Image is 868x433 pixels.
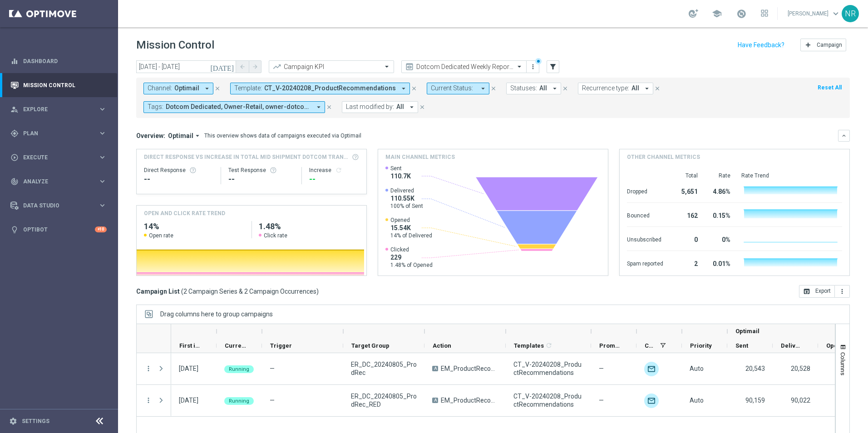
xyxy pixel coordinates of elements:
i: trending_up [272,62,281,71]
button: close [653,84,661,93]
colored-tag: Running [224,396,254,405]
i: more_vert [529,63,537,70]
span: Priority [690,342,712,349]
i: keyboard_arrow_down [841,133,847,139]
h4: Main channel metrics [385,153,455,161]
div: 5,651 [674,183,698,198]
button: Data Studio keyboard_arrow_right [10,202,107,209]
button: arrow_forward [249,60,261,73]
div: Rate Trend [741,172,842,179]
span: Delivered [390,187,423,194]
div: 15 Sep 2025, Monday [179,396,198,404]
i: person_search [10,105,19,113]
span: Calculate column [544,340,552,350]
span: — [270,397,275,404]
i: lightbulb [10,226,19,234]
div: This overview shows data of campaigns executed via Optimail [204,132,361,140]
span: 110.55K [390,194,423,202]
span: Recurrence type: [582,84,629,92]
span: 110.7K [390,172,411,180]
input: Have Feedback? [738,42,784,48]
i: equalizer [10,57,19,65]
span: Trigger [270,342,292,349]
i: keyboard_arrow_right [98,129,107,138]
span: All [631,84,639,92]
div: -- [309,174,359,185]
span: Dotcom Dedicated Owner-Retail owner-dotcom-dedicated owner-omni-dedicated + 1 more [166,103,311,111]
div: equalizer Dashboard [10,58,107,65]
span: CT_V-20240208_ProductRecommendations [513,392,583,408]
div: Press SPACE to select this row. [137,385,171,417]
i: more_vert [838,288,846,295]
img: Optimail [644,394,659,408]
button: Current Status: arrow_drop_down [427,83,489,94]
input: Select date range [136,60,236,73]
button: more_vert [835,285,850,298]
span: 15.54K [390,224,432,232]
button: more_vert [144,396,153,404]
i: close [490,85,497,92]
button: arrow_back [236,60,249,73]
i: arrow_forward [252,64,258,70]
span: Running [229,366,249,372]
button: [DATE] [209,60,236,74]
div: 0.15% [709,207,730,222]
img: Optimail [644,362,659,376]
ng-select: Dotcom Dedicated Weekly Reporting [401,60,527,73]
span: 20,528 [791,365,810,372]
div: -- [228,174,294,185]
i: keyboard_arrow_right [98,153,107,162]
a: Settings [22,418,49,424]
i: close [326,104,332,110]
span: First in Range [179,342,201,349]
h4: Other channel metrics [627,153,700,161]
span: Delivered [781,342,803,349]
span: 14% of Delivered [390,232,432,239]
ng-select: Campaign KPI [269,60,394,73]
div: Optibot [10,217,107,241]
a: [PERSON_NAME]keyboard_arrow_down [787,7,842,20]
span: Auto [690,397,704,404]
button: track_changes Analyze keyboard_arrow_right [10,178,107,185]
div: Row Groups [160,310,273,318]
button: more_vert [528,61,538,72]
div: 15 Sep 2025, Monday [179,364,198,373]
span: Templates [514,342,544,349]
button: lightbulb Optibot +10 [10,226,107,233]
button: Mission Control [10,82,107,89]
span: Template: [234,84,262,92]
a: Optibot [23,217,95,241]
span: 90,022 [791,397,810,404]
i: refresh [335,167,342,174]
i: open_in_browser [803,288,810,295]
i: play_circle_outline [10,153,19,162]
span: A [432,366,438,371]
h1: Mission Control [136,39,214,52]
div: 0 [674,231,698,246]
i: arrow_drop_down [399,84,408,93]
i: preview [405,62,414,71]
span: Optimail [174,84,199,92]
button: more_vert [144,364,153,373]
i: close [562,85,568,92]
span: Optimail [735,328,759,335]
button: Optimail arrow_drop_down [165,132,204,140]
span: Open rate [149,232,173,239]
button: close [489,84,498,93]
h2: 14% [144,221,244,232]
i: arrow_drop_down [203,84,211,93]
button: keyboard_arrow_down [838,130,850,142]
span: 2 Campaign Series & 2 Campaign Occurrences [183,287,316,295]
span: school [712,9,722,19]
button: Tags: Dotcom Dedicated, Owner-Retail, owner-dotcom-dedicated, owner-omni-dedicated, owner-retail ... [143,101,325,113]
span: Tags: [148,103,163,111]
div: +10 [95,226,107,232]
span: ER_DC_20240805_ProdRec [351,360,417,377]
span: — [270,365,275,372]
span: 90,159 [745,397,765,404]
span: — [599,364,604,373]
div: Total [674,172,698,179]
